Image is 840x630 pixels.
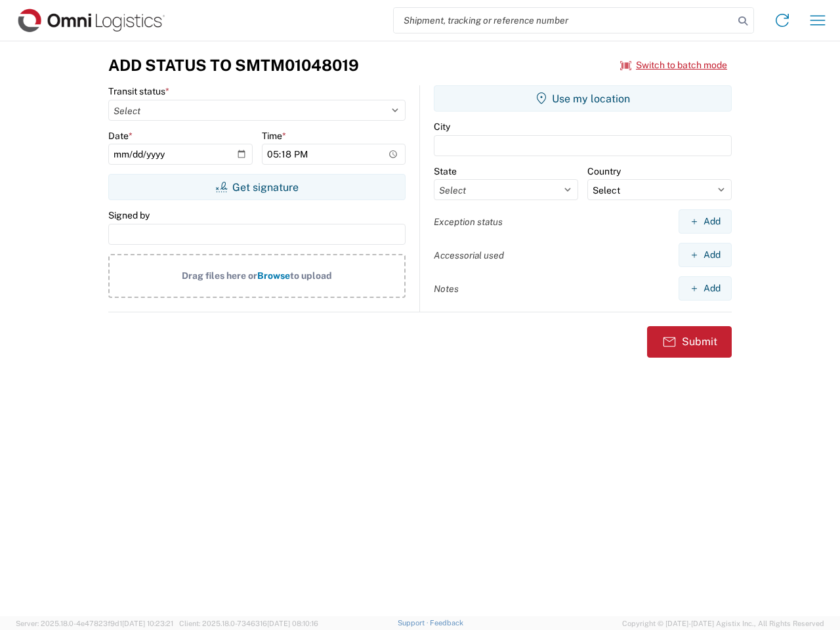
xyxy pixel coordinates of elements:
label: Country [587,165,621,177]
span: Browse [257,270,290,281]
button: Add [679,276,732,301]
button: Switch to batch mode [620,54,727,76]
label: Accessorial used [434,249,504,261]
label: Time [262,130,286,142]
span: Drag files here or [182,270,257,281]
a: Feedback [430,619,463,627]
label: Signed by [108,209,150,221]
button: Add [679,209,732,234]
span: Client: 2025.18.0-7346316 [179,619,318,627]
span: [DATE] 08:10:16 [267,619,318,627]
label: City [434,121,450,133]
button: Submit [647,326,732,358]
label: State [434,165,457,177]
span: to upload [290,270,332,281]
label: Transit status [108,85,169,97]
button: Use my location [434,85,732,112]
label: Notes [434,283,459,295]
input: Shipment, tracking or reference number [394,8,734,33]
span: Server: 2025.18.0-4e47823f9d1 [16,619,173,627]
span: Copyright © [DATE]-[DATE] Agistix Inc., All Rights Reserved [622,618,824,629]
label: Exception status [434,216,503,228]
label: Date [108,130,133,142]
h3: Add Status to SMTM01048019 [108,56,359,75]
span: [DATE] 10:23:21 [122,619,173,627]
button: Get signature [108,174,406,200]
button: Add [679,243,732,267]
a: Support [398,619,430,627]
